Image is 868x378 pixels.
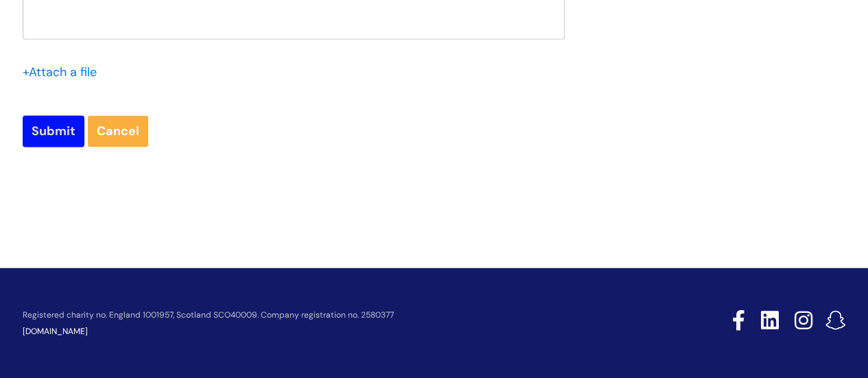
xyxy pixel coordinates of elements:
span: + [23,64,29,80]
p: Registered charity no. England 1001957, Scotland SCO40009. Company registration no. 2580377 [23,310,635,319]
div: Attach a file [23,61,105,83]
input: Submit [23,115,84,147]
a: Cancel [88,115,148,147]
a: [DOMAIN_NAME] [23,325,88,336]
